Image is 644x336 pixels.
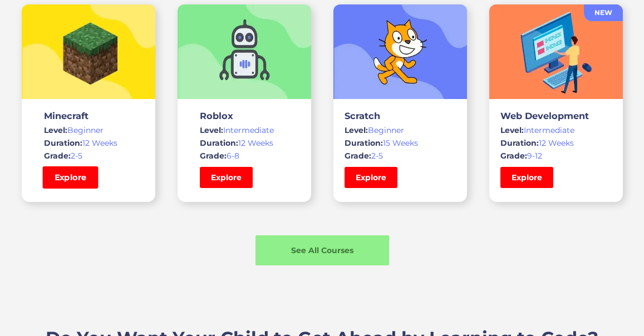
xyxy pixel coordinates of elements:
[44,151,71,161] span: Grade:
[200,151,224,161] span: Grade
[224,151,227,161] span: :
[345,150,456,161] div: 2-5
[44,137,133,149] div: 12 Weeks
[584,4,623,21] a: NEW
[200,167,253,188] a: Explore
[500,151,527,161] span: Grade:
[44,138,82,148] span: Duration:
[345,125,368,135] span: Level:
[345,167,397,188] a: Explore
[345,151,371,161] span: Grade:
[44,125,133,136] div: Beginner
[500,137,612,149] div: 12 Weeks
[255,245,389,256] div: See All Courses
[200,110,289,121] h3: Roblox
[345,110,456,121] h3: Scratch
[44,110,133,121] h3: Minecraft
[200,138,238,148] span: Duration:
[200,125,289,136] div: Intermediate
[200,125,223,135] span: Level:
[500,125,524,135] span: Level:
[345,137,456,149] div: 15 Weeks
[500,150,612,161] div: 9-12
[345,125,456,136] div: Beginner
[345,138,383,148] span: Duration:
[500,138,539,148] span: Duration:
[200,137,289,149] div: 12 Weeks
[200,150,289,161] div: 6-8
[44,125,67,135] span: Level:
[255,235,389,265] a: See All Courses
[42,166,98,189] a: Explore
[500,167,553,188] a: Explore
[500,125,612,136] div: Intermediate
[584,7,623,18] div: NEW
[500,110,612,121] h3: Web Development
[44,150,133,161] div: 2-5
